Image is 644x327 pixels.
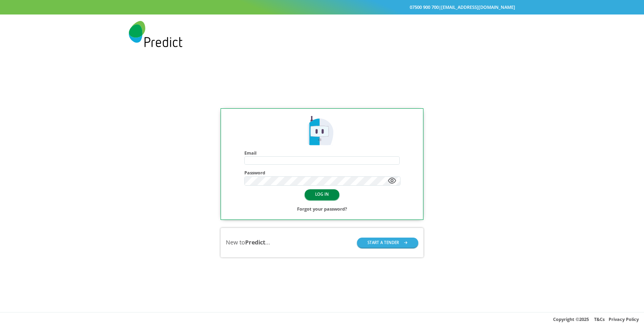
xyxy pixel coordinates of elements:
a: Forgot your password? [297,205,347,213]
div: New to ... [226,238,270,247]
a: [EMAIL_ADDRESS][DOMAIN_NAME] [441,4,515,10]
a: 07500 900 700 [410,4,439,10]
button: START A TENDER [357,238,418,248]
h4: Email [244,150,400,155]
h4: Password [244,170,400,175]
img: Predict Mobile [129,21,182,47]
b: Predict [245,238,265,246]
div: | [129,3,515,12]
button: LOG IN [305,189,339,199]
img: Predict Mobile [305,115,338,147]
a: Privacy Policy [609,316,639,322]
a: T&Cs [594,316,605,322]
